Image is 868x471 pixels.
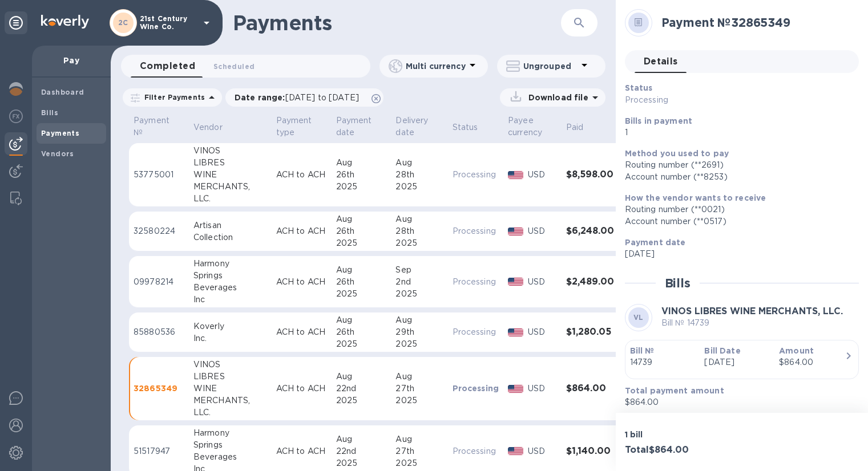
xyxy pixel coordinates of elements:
p: Pay [41,55,102,66]
div: Artisan [193,220,267,232]
p: Processing [453,276,499,288]
div: Inc. [193,332,267,344]
div: 2025 [395,457,443,469]
img: USD [508,278,523,286]
b: Status [625,83,653,92]
p: 32580224 [134,225,184,237]
h2: Bills [665,276,691,290]
span: Completed [140,58,195,74]
div: Aug [336,157,387,169]
span: Payee currency [508,115,557,139]
div: MERCHANTS, [193,395,267,407]
p: Processing [453,326,499,338]
div: LIBRES [193,371,267,383]
div: 28th [395,225,443,237]
span: [DATE] to [DATE] [285,93,359,102]
b: Bills in payment [625,116,692,125]
div: 2025 [336,457,387,469]
p: Filter Payments [140,92,205,102]
p: USD [528,445,557,457]
p: 21st Century Wine Co. [140,15,197,31]
p: 51517947 [134,445,184,457]
div: Unpin categories [5,11,27,34]
b: Dashboard [41,88,84,96]
h3: $1,280.05 [566,327,617,338]
div: Routing number (**0021) [625,204,850,216]
div: 2025 [395,395,443,407]
p: USD [528,169,557,181]
p: Payment type [276,115,312,139]
div: Aug [395,433,443,445]
div: VINOS [193,145,267,157]
p: ACH to ACH [276,445,327,457]
b: VL [633,313,644,322]
div: 2025 [336,288,387,300]
img: USD [508,447,523,455]
div: 29th [395,326,443,338]
p: ACH to ACH [276,169,327,181]
p: USD [528,276,557,288]
p: Processing [453,169,499,181]
div: 26th [336,326,387,338]
div: Routing number (**2691) [625,159,850,171]
div: Aug [336,264,387,276]
div: LIBRES [193,157,267,169]
div: Collection [193,232,267,243]
h3: $2,489.00 [566,277,617,287]
div: Beverages [193,282,267,294]
p: 1 [625,127,850,139]
p: 53775001 [134,169,184,181]
div: Springs [193,270,267,282]
p: 32865349 [134,383,184,394]
p: Date range : [235,92,365,103]
div: 2025 [336,395,387,407]
p: 09978214 [134,276,184,288]
span: Payment type [276,115,327,139]
div: Harmony [193,258,267,270]
p: Vendor [193,121,223,133]
b: Payments [41,129,79,137]
img: Logo [41,15,89,29]
p: Delivery date [395,115,428,139]
div: 26th [336,169,387,181]
p: Payment № [134,115,169,139]
div: Springs [193,439,267,451]
p: USD [528,326,557,338]
img: USD [508,228,523,235]
div: $864.00 [779,356,845,368]
span: Paid [566,121,599,133]
span: Payment № [134,115,184,139]
span: Status [453,121,493,133]
div: Koverly [193,320,267,332]
p: 14739 [630,356,696,368]
div: Date range:[DATE] to [DATE] [225,88,383,107]
span: Details [644,54,678,70]
p: Payee currency [508,115,542,139]
p: Multi currency [406,60,466,72]
p: Processing [453,383,499,394]
p: Download file [524,92,588,103]
h3: Total $864.00 [625,445,737,456]
b: Vendors [41,149,74,158]
img: USD [508,328,523,336]
div: LLC. [193,193,267,205]
div: Account number (**0517) [625,216,850,228]
b: Bill № [630,346,655,355]
div: Beverages [193,451,267,463]
div: 27th [395,383,443,395]
h3: $8,598.00 [566,169,617,180]
b: Total payment amount [625,386,724,395]
div: LLC. [193,407,267,419]
b: Amount [779,346,814,355]
div: 2025 [336,237,387,249]
div: 2nd [395,276,443,288]
p: [DATE] [704,356,770,368]
span: Scheduled [213,60,255,72]
p: ACH to ACH [276,225,327,237]
div: WINE [193,383,267,395]
p: Payment date [336,115,372,139]
div: Inc [193,294,267,306]
b: Bills [41,108,58,117]
div: Aug [336,314,387,326]
div: 2025 [336,338,387,350]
